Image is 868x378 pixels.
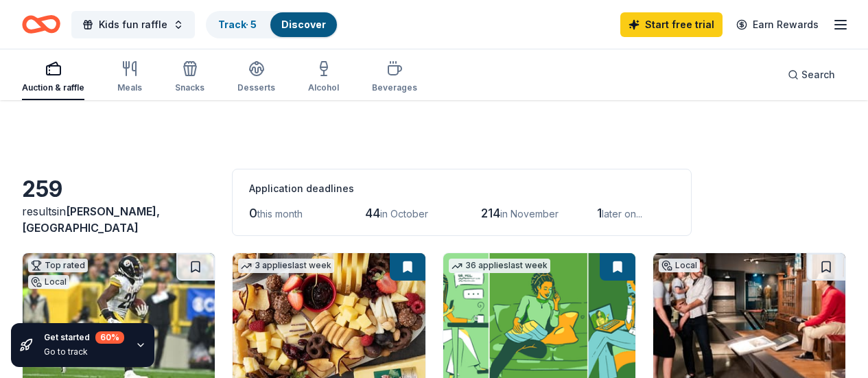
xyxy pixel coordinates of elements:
span: in October [380,208,428,220]
div: 259 [22,176,215,203]
div: Desserts [237,82,275,93]
span: in [22,204,160,235]
a: Home [22,8,60,40]
div: Application deadlines [249,180,675,197]
div: 3 applies last week [238,259,334,273]
button: Search [777,61,846,88]
div: Beverages [372,82,417,93]
div: Top rated [28,259,88,272]
div: Meals [117,82,142,93]
span: Kids fun raffle [99,16,167,33]
div: Local [28,275,69,289]
button: Meals [117,55,142,100]
div: Auction & raffle [22,82,84,93]
div: Snacks [175,82,204,93]
button: Track· 5Discover [206,11,338,38]
div: 36 applies last week [449,259,550,273]
button: Desserts [237,55,275,100]
span: 0 [249,206,257,220]
a: Start free trial [620,12,723,37]
span: [PERSON_NAME], [GEOGRAPHIC_DATA] [22,204,160,235]
div: Alcohol [308,82,339,93]
span: 44 [365,206,380,220]
div: 60 % [95,331,124,344]
button: Kids fun raffle [71,11,195,38]
span: Search [801,67,835,83]
a: Track· 5 [218,19,257,30]
a: Discover [281,19,326,30]
button: Beverages [372,55,417,100]
div: Get started [44,331,124,344]
span: this month [257,208,303,220]
span: 214 [481,206,500,220]
button: Auction & raffle [22,55,84,100]
button: Snacks [175,55,204,100]
button: Alcohol [308,55,339,100]
span: later on... [602,208,642,220]
div: Local [659,259,700,272]
span: in November [500,208,559,220]
div: Go to track [44,346,124,357]
span: 1 [597,206,602,220]
a: Earn Rewards [728,12,827,37]
div: results [22,203,215,236]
